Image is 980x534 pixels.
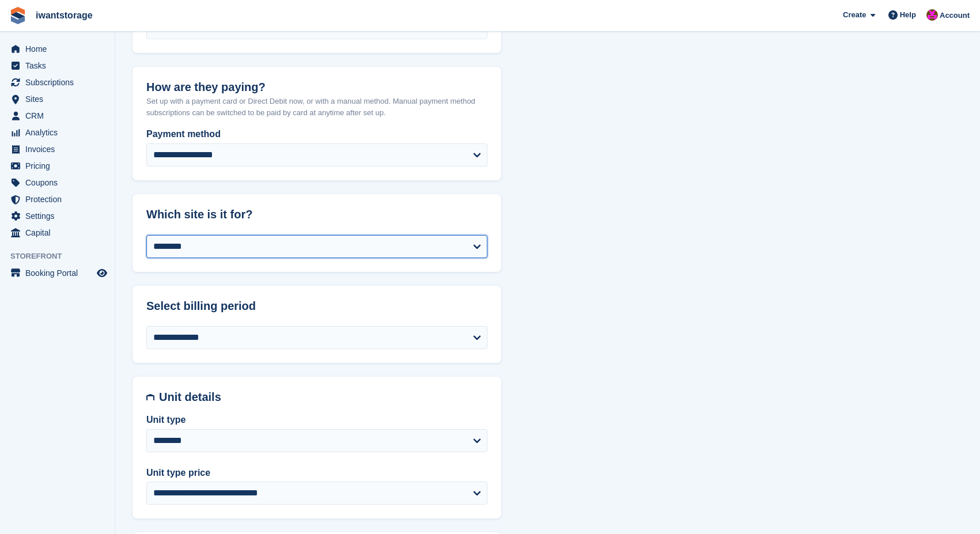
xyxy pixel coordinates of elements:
[25,74,94,90] span: Subscriptions
[25,175,94,191] span: Coupons
[25,41,94,57] span: Home
[9,7,27,24] img: stora-icon-8386f47178a22dfd0bd8f6a31ec36ba5ce8667c1dd55bd0f319d3a0aa187defe.svg
[6,158,109,174] a: menu
[25,124,94,141] span: Analytics
[146,81,487,94] h2: How are they paying?
[25,225,94,241] span: Capital
[900,9,916,21] span: Help
[146,391,154,404] img: unit-details-icon-595b0c5c156355b767ba7b61e002efae458ec76ed5ec05730b8e856ff9ea34a9.svg
[146,466,487,480] label: Unit type price
[25,208,94,224] span: Settings
[6,124,109,141] a: menu
[6,191,109,207] a: menu
[6,74,109,90] a: menu
[146,300,487,313] h2: Select billing period
[146,127,487,141] label: Payment method
[95,266,109,280] a: Preview store
[926,9,938,21] img: Jonathan
[31,6,97,25] a: iwantstorage
[6,41,109,57] a: menu
[843,9,866,21] span: Create
[25,58,94,74] span: Tasks
[159,391,487,404] h2: Unit details
[25,158,94,174] span: Pricing
[25,265,94,281] span: Booking Portal
[6,108,109,124] a: menu
[25,141,94,157] span: Invoices
[25,191,94,207] span: Protection
[6,91,109,107] a: menu
[6,58,109,74] a: menu
[6,141,109,157] a: menu
[146,96,487,118] p: Set up with a payment card or Direct Debit now, or with a manual method. Manual payment method su...
[10,251,115,262] span: Storefront
[6,208,109,224] a: menu
[25,108,94,124] span: CRM
[6,265,109,281] a: menu
[25,91,94,107] span: Sites
[6,175,109,191] a: menu
[940,10,970,21] span: Account
[146,208,487,221] h2: Which site is it for?
[146,413,487,427] label: Unit type
[6,225,109,241] a: menu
